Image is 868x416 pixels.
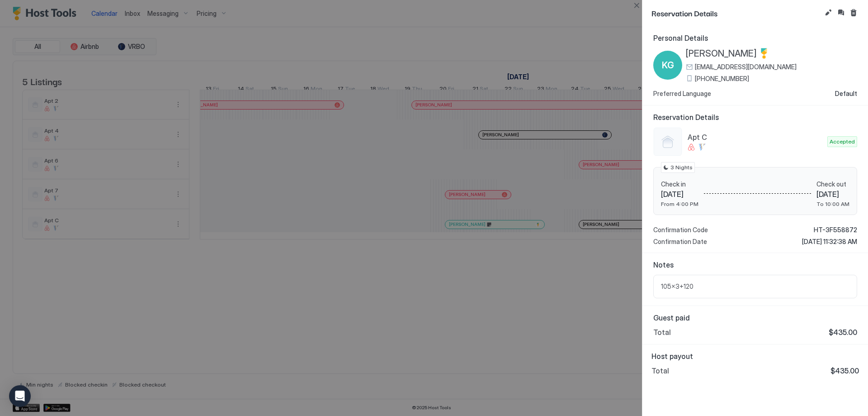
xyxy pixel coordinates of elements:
span: $435.00 [829,328,857,337]
span: 105x3+120 [661,282,849,291]
span: Guest paid [653,313,857,322]
span: [EMAIL_ADDRESS][DOMAIN_NAME] [695,63,797,71]
span: Confirmation Code [653,226,708,234]
button: Inbox [835,7,846,18]
span: [DATE] [661,190,698,199]
span: To 10:00 AM [816,201,849,207]
span: Total [653,328,671,337]
span: Personal Details [653,33,857,43]
span: Check out [816,180,849,188]
span: Apt C [688,133,824,142]
span: Reservation Details [651,7,821,19]
button: Cancel reservation [848,7,859,18]
span: Check in [661,180,698,188]
span: From 4:00 PM [661,201,698,207]
span: HT-3F558872 [814,226,857,234]
span: Confirmation Date [653,238,707,246]
span: [PERSON_NAME] [686,48,757,59]
span: Accepted [830,138,855,146]
span: 3 Nights [670,163,693,172]
span: Host payout [651,352,859,361]
span: Total [651,366,669,375]
div: Open Intercom Messenger [9,385,31,407]
span: [DATE] 11:32:38 AM [802,238,857,246]
span: Preferred Language [653,90,711,98]
span: Reservation Details [653,113,857,122]
span: Notes [653,260,857,269]
span: Default [835,90,857,98]
span: [PHONE_NUMBER] [695,75,749,83]
span: $435.00 [830,366,859,375]
span: [DATE] [816,190,849,199]
span: KG [662,58,674,72]
button: Edit reservation [823,7,834,18]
